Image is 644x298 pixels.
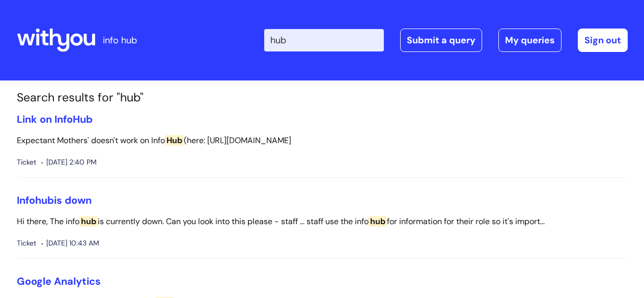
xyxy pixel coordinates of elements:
[17,91,628,105] h1: Search results for "hub"
[17,237,36,250] span: Ticket
[79,216,98,227] span: hub
[103,32,137,48] p: info hub
[17,214,628,229] p: Hi there, The info is currently down. Can you look into this please - staff ... staff use the inf...
[498,29,562,52] a: My queries
[35,194,54,207] span: hub
[41,156,97,169] span: [DATE] 2:40 PM
[17,133,628,148] p: Expectant Mothers' doesn't work on Info (here: [URL][DOMAIN_NAME]
[264,29,384,51] input: Search
[17,156,36,169] span: Ticket
[41,237,99,250] span: [DATE] 10:43 AM
[17,113,93,126] a: Link on InfoHub
[369,216,387,227] span: hub
[17,275,101,288] a: Google Analytics
[400,29,482,52] a: Submit a query
[73,113,93,126] span: Hub
[264,29,628,52] div: | -
[578,29,628,52] a: Sign out
[165,135,184,146] span: Hub
[17,194,92,207] a: Infohubis down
